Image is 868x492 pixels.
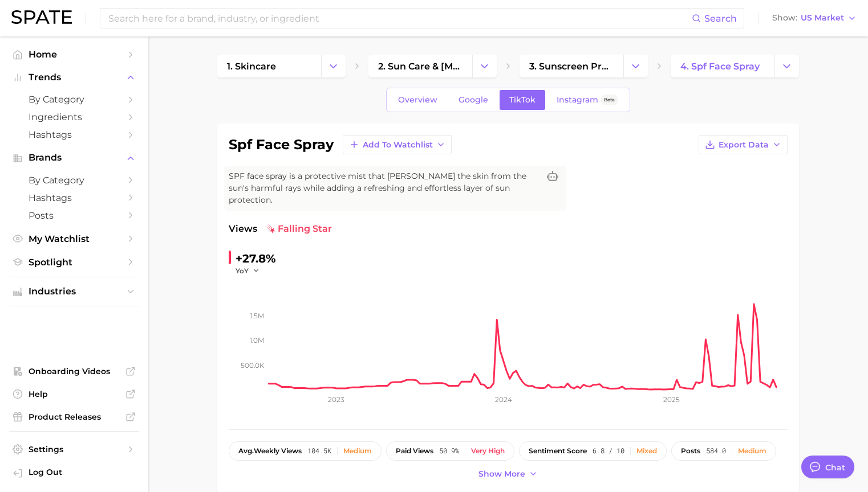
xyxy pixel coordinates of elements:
[478,469,525,479] span: Show more
[343,135,452,154] button: Add to Watchlist
[719,140,769,150] span: Export Data
[307,447,331,455] span: 104.5k
[238,447,302,455] span: weekly views
[9,46,139,63] a: Home
[229,222,257,236] span: Views
[623,55,648,77] button: Change Category
[236,249,276,268] div: +27.8%
[29,153,120,163] span: Brands
[772,15,797,21] span: Show
[396,447,433,455] span: paid views
[471,447,505,455] div: Very high
[472,55,497,77] button: Change Category
[9,108,139,126] a: Ingredients
[363,140,433,150] span: Add to Watchlist
[801,15,844,21] span: US Market
[29,175,120,186] span: by Category
[217,55,321,77] a: 1. skincare
[636,447,657,455] div: Mixed
[236,266,249,276] span: YoY
[11,10,72,24] img: SPATE
[449,90,498,110] a: Google
[704,13,737,24] span: Search
[9,149,139,166] button: Brands
[29,233,120,244] span: My Watchlist
[509,95,536,105] span: TikTok
[29,286,120,297] span: Industries
[29,366,120,376] span: Onboarding Videos
[699,135,788,154] button: Export Data
[500,90,545,110] a: TikTok
[238,446,254,455] abbr: average
[378,61,463,72] span: 2. sun care & [MEDICAL_DATA]
[439,447,459,455] span: 50.9%
[529,447,587,455] span: sentiment score
[321,55,346,77] button: Change Category
[250,336,264,345] tspan: 1.0m
[388,90,447,110] a: Overview
[328,395,344,404] tspan: 2023
[368,55,472,77] a: 2. sun care & [MEDICAL_DATA]
[229,170,539,206] span: SPF face spray is a protective mist that [PERSON_NAME] the skin from the sun's harmful rays while...
[9,464,139,483] a: Log out. Currently logged in with e-mail jkno@cosmax.com.
[29,257,120,268] span: Spotlight
[9,253,139,271] a: Spotlight
[386,441,514,461] button: paid views50.9%Very high
[706,447,726,455] span: 584.0
[343,447,372,455] div: Medium
[29,389,120,399] span: Help
[236,266,260,276] button: YoY
[9,283,139,300] button: Industries
[227,61,276,72] span: 1. skincare
[9,386,139,403] a: Help
[529,61,614,72] span: 3. sunscreen products
[520,55,623,77] a: 3. sunscreen products
[604,95,615,105] span: Beta
[557,95,598,105] span: Instagram
[29,72,120,83] span: Trends
[29,112,120,122] span: Ingredients
[9,91,139,108] a: by Category
[9,363,139,380] a: Onboarding Videos
[29,467,130,477] span: Log Out
[681,447,700,455] span: posts
[398,95,437,105] span: Overview
[107,9,692,28] input: Search here for a brand, industry, or ingredient
[495,395,512,404] tspan: 2024
[476,466,541,482] button: Show more
[663,395,680,404] tspan: 2025
[29,49,120,60] span: Home
[680,61,760,72] span: 4. spf face spray
[29,412,120,422] span: Product Releases
[459,95,488,105] span: Google
[9,126,139,143] a: Hashtags
[9,441,139,458] a: Settings
[9,189,139,207] a: Hashtags
[671,55,774,77] a: 4. spf face spray
[547,90,628,110] a: InstagramBeta
[250,311,264,320] tspan: 1.5m
[9,171,139,189] a: by Category
[29,129,120,140] span: Hashtags
[29,192,120,203] span: Hashtags
[266,222,332,236] span: falling star
[9,408,139,425] a: Product Releases
[593,447,624,455] span: 6.8 / 10
[241,360,265,369] tspan: 500.0k
[266,224,275,233] img: falling star
[29,94,120,105] span: by Category
[9,69,139,86] button: Trends
[519,441,667,461] button: sentiment score6.8 / 10Mixed
[29,210,120,221] span: Posts
[229,138,334,151] h1: spf face spray
[229,441,382,461] button: avg.weekly views104.5kMedium
[9,207,139,224] a: Posts
[29,444,120,454] span: Settings
[774,55,799,77] button: Change Category
[769,11,859,26] button: ShowUS Market
[671,441,776,461] button: posts584.0Medium
[738,447,766,455] div: Medium
[9,230,139,248] a: My Watchlist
